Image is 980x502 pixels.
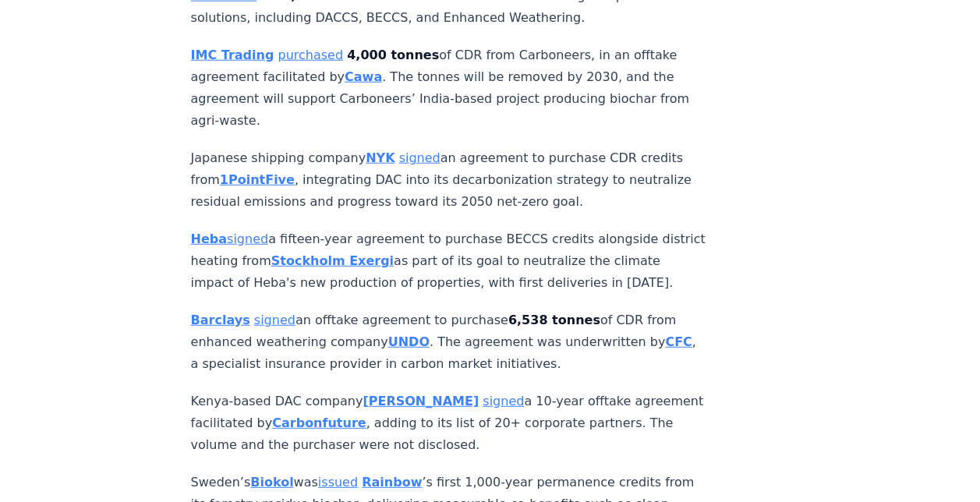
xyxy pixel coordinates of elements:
[665,334,692,349] a: CFC
[345,69,382,84] a: Cawa
[388,334,430,349] a: UNDO
[191,391,707,456] p: Kenya-based DAC company a 10-year offtake agreement facilitated by , adding to its list of 20+ co...
[363,394,479,408] a: [PERSON_NAME]
[508,313,600,327] strong: 6,538 tonnes
[347,48,439,62] strong: 4,000 tonnes
[399,150,440,165] a: signed
[191,313,250,327] a: Barclays
[191,147,707,213] p: Japanese shipping company an agreement to purchase CDR credits from , integrating DAC into its de...
[191,48,274,62] a: IMC Trading
[272,415,366,430] a: Carbonfuture
[362,475,422,490] a: Rainbow
[220,172,295,187] a: 1PointFive
[271,253,394,268] a: Stockholm Exergi
[227,232,268,246] a: signed
[191,232,228,246] a: Heba
[191,228,707,294] p: a fifteen-year agreement to purchase BECCS credits alongside district heating from as part of its...
[483,394,524,408] a: signed
[318,475,358,490] a: issued
[250,475,293,490] a: Biokol
[191,44,707,132] p: of CDR from Carboneers, in an offtake agreement facilitated by . The tonnes will be removed by 20...
[191,309,707,375] p: an offtake agreement to purchase of CDR from enhanced weathering company . The agreement was unde...
[366,150,394,165] a: NYK
[278,48,343,62] a: purchased
[254,313,295,327] a: signed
